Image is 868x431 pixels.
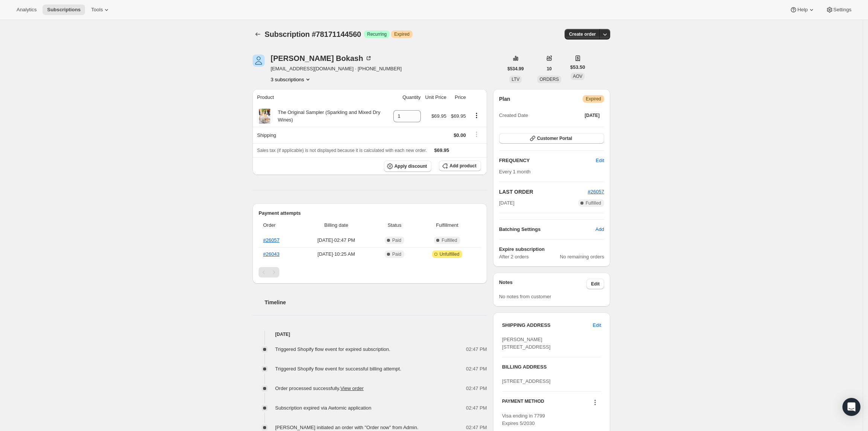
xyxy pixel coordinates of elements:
[547,66,551,72] span: 10
[253,331,487,338] h4: [DATE]
[12,5,41,15] button: Analytics
[340,385,364,391] a: View order
[257,148,427,153] span: Sales tax (if applicable) is not displayed because it is calculated with each new order.
[442,237,457,243] span: Fulfilled
[302,237,371,244] span: [DATE] · 02:47 PM
[573,74,582,79] span: AOV
[588,189,604,194] a: #26057
[499,199,515,207] span: [DATE]
[585,112,600,118] span: [DATE]
[391,89,423,106] th: Quantity
[797,7,807,13] span: Help
[418,222,476,229] span: Fulfillment
[588,319,606,331] button: Edit
[503,64,528,74] button: $534.99
[466,365,487,373] span: 02:47 PM
[785,5,819,15] button: Help
[17,7,37,13] span: Analytics
[449,89,468,106] th: Price
[367,31,387,37] span: Recurring
[302,250,371,258] span: [DATE] · 10:25 AM
[569,31,596,37] span: Create order
[499,188,588,196] h2: LAST ORDER
[499,246,604,253] h6: Expire subscription
[454,132,466,138] span: $0.00
[376,222,413,229] span: Status
[502,413,545,426] span: Visa ending in 7799 Expires 5/2030
[499,112,528,119] span: Created Date
[87,5,115,15] button: Tools
[502,322,593,329] h3: SHIPPING ADDRESS
[588,188,604,196] button: #26057
[253,29,263,39] button: Subscriptions
[384,161,432,172] button: Apply discount
[842,398,860,416] div: Open Intercom Messenger
[272,109,389,124] div: The Original Sampler (Sparkling and Mixed Dry Wines)
[253,127,391,143] th: Shipping
[502,337,551,350] span: [PERSON_NAME] [STREET_ADDRESS]
[542,64,556,74] button: 10
[466,385,487,392] span: 02:47 PM
[502,363,601,371] h3: BILLING ADDRESS
[466,346,487,353] span: 02:47 PM
[471,111,483,120] button: Product actions
[499,253,560,261] span: After 2 orders
[431,113,446,119] span: $69.95
[434,147,449,153] span: $69.95
[560,253,604,261] span: No remaining orders
[275,425,419,430] span: [PERSON_NAME] initiated an order with "Order now" from Admin.
[423,89,449,106] th: Unit Price
[253,89,391,106] th: Product
[91,7,103,13] span: Tools
[499,157,596,164] h2: FREQUENCY
[565,29,600,39] button: Create order
[499,169,531,175] span: Every 1 month
[539,77,559,82] span: ORDERS
[275,346,390,352] span: Triggered Shopify flow event for expired subscription.
[263,237,279,243] a: #26057
[439,161,481,171] button: Add product
[47,7,81,13] span: Subscriptions
[586,200,601,206] span: Fulfilled
[499,226,595,233] h6: Batching Settings
[570,64,585,71] span: $53.50
[271,65,402,73] span: [EMAIL_ADDRESS][DOMAIN_NAME] · [PHONE_NUMBER]
[43,5,85,15] button: Subscriptions
[466,404,487,412] span: 02:47 PM
[591,281,600,287] span: Edit
[499,294,551,299] span: No notes from customer
[253,55,265,67] span: Debra Bokash
[499,95,510,103] h2: Plan
[265,30,361,38] span: Subscription #78171144560
[821,5,856,15] button: Settings
[499,133,604,144] button: Customer Portal
[596,157,604,164] span: Edit
[833,7,851,13] span: Settings
[394,163,427,169] span: Apply discount
[451,113,466,119] span: $69.95
[537,135,572,141] span: Customer Portal
[275,366,401,372] span: Triggered Shopify flow event for successful billing attempt.
[263,251,279,257] a: #26043
[507,66,524,72] span: $534.99
[593,322,601,329] span: Edit
[591,223,609,235] button: Add
[586,96,601,102] span: Expired
[512,77,519,82] span: LTV
[591,155,609,167] button: Edit
[471,130,483,138] button: Shipping actions
[392,251,401,257] span: Paid
[275,405,372,411] span: Subscription expired via Awtomic application
[440,251,460,257] span: Unfulfilled
[265,299,487,306] h2: Timeline
[271,76,312,83] button: Product actions
[394,31,410,37] span: Expired
[502,398,544,408] h3: PAYMENT METHOD
[271,55,372,62] div: [PERSON_NAME] Bokash
[259,217,299,234] th: Order
[499,279,587,289] h3: Notes
[275,385,364,391] span: Order processed successfully.
[580,110,604,121] button: [DATE]
[586,279,604,289] button: Edit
